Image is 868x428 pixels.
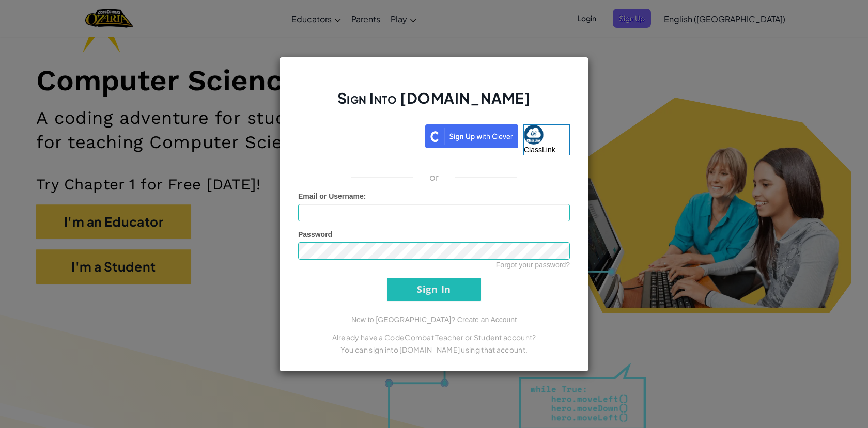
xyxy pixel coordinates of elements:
[293,123,425,146] iframe: Sign in with Google Button
[496,261,570,269] a: Forgot your password?
[524,125,544,145] img: classlink-logo-small.png
[351,315,517,324] a: New to [GEOGRAPHIC_DATA]? Create an Account
[298,191,366,201] label: :
[298,343,570,356] p: You can sign into [DOMAIN_NAME] using that account.
[298,192,364,200] span: Email or Username
[429,171,439,183] p: or
[524,146,555,154] span: ClassLink
[298,331,570,343] p: Already have a CodeCombat Teacher or Student account?
[425,124,518,148] img: clever_sso_button@2x.png
[298,230,332,239] span: Password
[387,278,481,301] input: Sign In
[298,88,570,118] h2: Sign Into [DOMAIN_NAME]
